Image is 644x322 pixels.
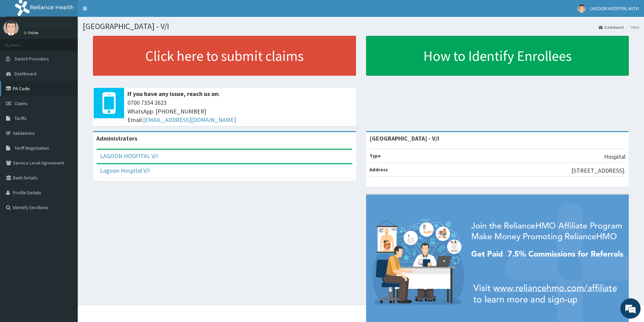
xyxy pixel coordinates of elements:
[93,36,356,76] a: Click here to submit claims
[3,20,19,35] img: User Image
[96,134,137,142] b: Administrators
[369,134,439,142] strong: [GEOGRAPHIC_DATA] - V/I
[366,36,629,76] a: How to Identify Enrollees
[599,24,624,30] a: Dashboard
[15,115,27,121] span: Tariffs
[143,116,236,124] a: [EMAIL_ADDRESS][DOMAIN_NAME]
[100,167,150,174] a: Lagoon Hospital V/I
[15,145,49,151] span: Tariff Negotiation
[100,152,158,160] a: LAGOON HOSPITAL V/I
[127,98,353,124] span: 0700 7354 2623 WhatsApp: [PHONE_NUMBER] Email:
[15,56,49,62] span: Switch Providers
[15,71,37,77] span: Dashboard
[604,152,625,161] p: Hospital
[590,5,639,11] span: LAGOON HOSPITAL IKOYI
[369,153,381,159] b: Type
[15,100,28,106] span: Claims
[127,90,220,98] b: If you have any issue, reach us on:
[83,22,639,31] h1: [GEOGRAPHIC_DATA] - V/I
[577,4,586,13] img: User Image
[24,22,89,28] p: LAGOON HOSPITAL IKOYI
[24,30,40,35] a: Online
[571,166,625,175] p: [STREET_ADDRESS].
[624,24,639,30] li: Here
[369,167,388,173] b: Address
